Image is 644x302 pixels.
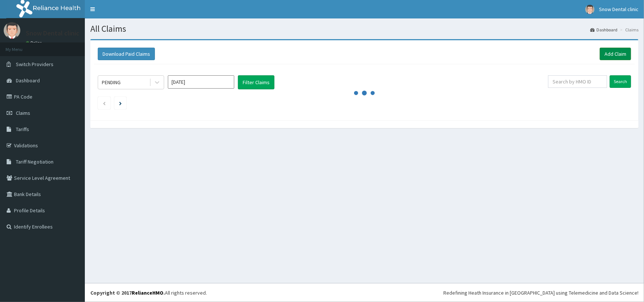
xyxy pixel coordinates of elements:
a: Previous page [103,100,106,106]
li: Claims [618,27,638,33]
input: Select Month and Year [168,75,234,89]
span: Snow Dental clinic [599,6,638,13]
span: Tariffs [16,126,29,133]
img: User Image [585,5,595,14]
footer: All rights reserved. [85,283,644,302]
div: PENDING [102,79,121,86]
button: Filter Claims [238,75,274,89]
input: Search by HMO ID [548,75,607,88]
span: Tariff Negotiation [16,158,53,165]
span: Dashboard [16,77,40,84]
svg: audio-loading [353,82,375,104]
a: Online [26,40,44,45]
span: Switch Providers [16,61,53,68]
a: Add Claim [600,48,631,60]
strong: Copyright © 2017 . [90,289,165,296]
p: Snow Dental clinic [26,30,79,37]
h1: All Claims [90,24,638,34]
input: Search [610,75,631,88]
a: RelianceHMO [132,289,163,296]
a: Dashboard [590,27,617,33]
a: Next page [119,100,122,106]
div: Redefining Heath Insurance in [GEOGRAPHIC_DATA] using Telemedicine and Data Science! [443,289,638,296]
button: Download Paid Claims [98,48,155,60]
img: User Image [4,22,20,39]
span: Claims [16,110,30,116]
